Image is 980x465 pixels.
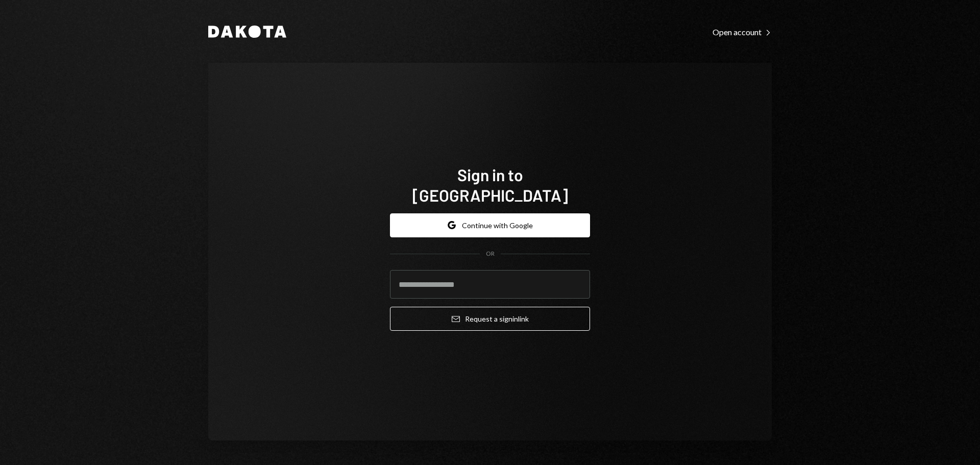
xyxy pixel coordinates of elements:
[390,164,590,205] h1: Sign in to [GEOGRAPHIC_DATA]
[390,307,590,331] button: Request a signinlink
[713,27,772,37] div: Open account
[713,26,772,37] a: Open account
[390,213,590,237] button: Continue with Google
[486,250,495,258] div: OR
